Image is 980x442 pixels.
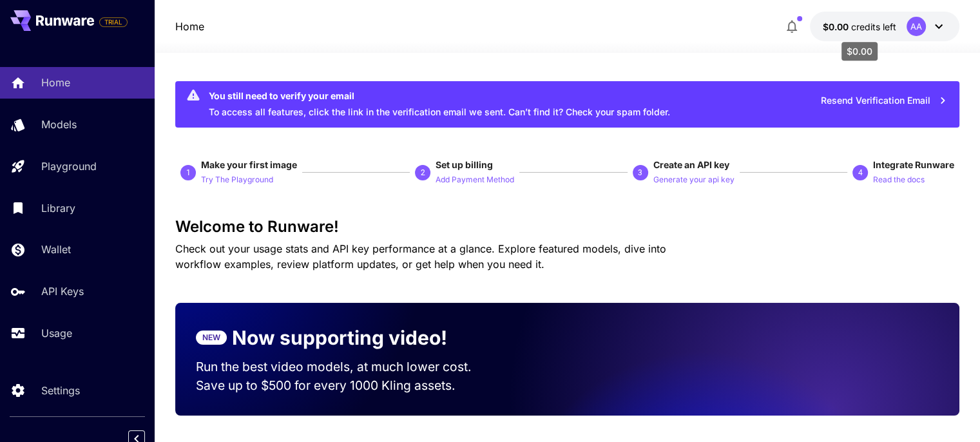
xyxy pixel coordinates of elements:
[196,358,496,376] p: Run the best video models, at much lower cost.
[421,167,425,178] p: 2
[841,42,878,61] div: $0.00
[810,12,959,41] button: $0.00AA
[41,242,71,257] p: Wallet
[41,159,97,174] p: Playground
[41,117,77,132] p: Models
[41,383,80,398] p: Settings
[851,21,896,32] span: credits left
[873,171,925,187] button: Read the docs
[41,200,75,216] p: Library
[823,20,896,34] div: $0.00
[41,283,84,299] p: API Keys
[201,171,273,187] button: Try The Playground
[873,174,925,186] p: Read the docs
[186,167,191,178] p: 1
[209,85,670,124] div: To access all features, click the link in the verification email we sent. Can’t find it? Check yo...
[873,159,954,170] span: Integrate Runware
[201,174,273,186] p: Try The Playground
[653,159,729,170] span: Create an API key
[907,17,926,36] div: AA
[232,323,447,352] p: Now supporting video!
[436,174,514,186] p: Add Payment Method
[653,171,735,187] button: Generate your api key
[41,325,72,341] p: Usage
[436,159,493,170] span: Set up billing
[653,174,735,186] p: Generate your api key
[175,19,204,34] nav: breadcrumb
[175,242,666,271] span: Check out your usage stats and API key performance at a glance. Explore featured models, dive int...
[814,88,954,114] button: Resend Verification Email
[99,14,128,30] span: Add your payment card to enable full platform functionality.
[202,332,220,343] p: NEW
[175,218,959,236] h3: Welcome to Runware!
[638,167,642,178] p: 3
[436,171,514,187] button: Add Payment Method
[858,167,862,178] p: 4
[196,376,496,395] p: Save up to $500 for every 1000 Kling assets.
[100,17,127,27] span: TRIAL
[201,159,297,170] span: Make your first image
[209,89,670,102] div: You still need to verify your email
[175,19,204,34] a: Home
[823,21,851,32] span: $0.00
[41,75,70,90] p: Home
